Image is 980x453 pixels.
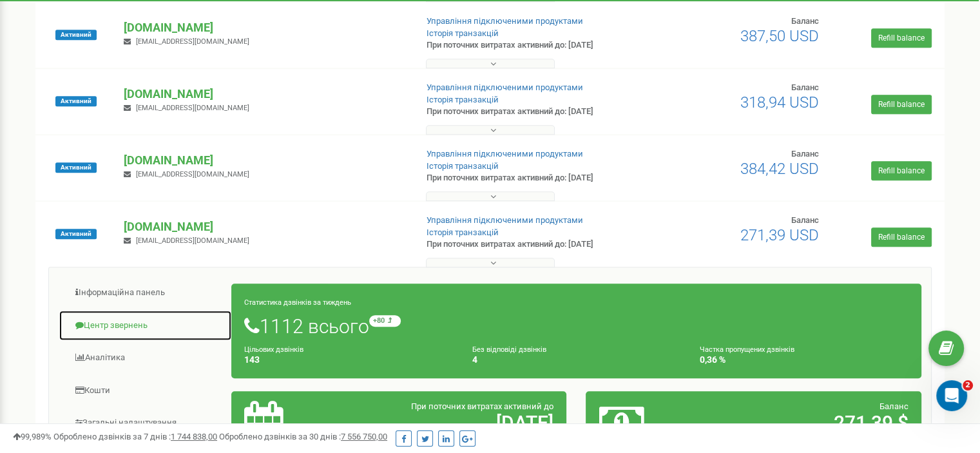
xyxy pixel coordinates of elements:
span: Баланс [791,215,819,225]
a: Історія транзакцій [427,161,499,171]
a: Управління підключеними продуктами [427,215,583,225]
p: При поточних витратах активний до: [DATE] [427,172,633,184]
p: [DOMAIN_NAME] [124,152,405,169]
span: Баланс [791,16,819,26]
small: Цільових дзвінків [244,345,303,354]
a: Refill balance [871,28,932,48]
a: Центр звернень [59,310,232,342]
small: Без відповіді дзвінків [472,345,546,354]
span: Баланс [791,149,819,159]
span: Баланс [791,82,819,92]
span: [EMAIL_ADDRESS][DOMAIN_NAME] [136,170,249,178]
h4: 4 [472,355,681,365]
span: [EMAIL_ADDRESS][DOMAIN_NAME] [136,104,249,112]
span: 387,50 USD [740,27,819,45]
a: Refill balance [871,161,932,180]
h1: 1112 всього [244,315,908,337]
span: 99,989% [13,432,52,441]
a: Інформаційна панель [59,277,232,309]
span: Оброблено дзвінків за 30 днів : [219,432,387,441]
a: Історія транзакцій [427,227,499,237]
h4: 0,36 % [700,355,908,365]
a: Управління підключеними продуктами [427,16,583,26]
a: Управління підключеними продуктами [427,82,583,92]
span: Активний [55,96,97,106]
span: Активний [55,162,97,173]
small: +80 [369,315,401,327]
span: 384,42 USD [740,160,819,178]
h4: 143 [244,355,453,365]
span: При поточних витратах активний до [411,401,553,411]
p: При поточних витратах активний до: [DATE] [427,106,633,118]
a: Історія транзакцій [427,28,499,38]
a: Refill balance [871,227,932,247]
span: [EMAIL_ADDRESS][DOMAIN_NAME] [136,37,249,46]
a: Історія транзакцій [427,95,499,104]
a: Управління підключеними продуктами [427,149,583,159]
p: При поточних витратах активний до: [DATE] [427,39,633,52]
span: [EMAIL_ADDRESS][DOMAIN_NAME] [136,236,249,245]
h2: 271,39 $ [709,412,908,434]
a: Загальні налаштування [59,407,232,439]
small: Статистика дзвінків за тиждень [244,298,351,307]
p: При поточних витратах активний до: [DATE] [427,238,633,251]
a: Кошти [59,375,232,407]
span: 2 [963,380,973,390]
span: Оброблено дзвінків за 7 днів : [53,432,217,441]
a: Аналiтика [59,342,232,374]
u: 7 556 750,00 [341,432,387,441]
span: Активний [55,30,97,40]
span: 318,94 USD [740,93,819,111]
iframe: Intercom live chat [936,380,967,411]
span: Баланс [879,401,908,411]
p: [DOMAIN_NAME] [124,218,405,235]
p: [DOMAIN_NAME] [124,86,405,102]
h2: [DATE] [354,412,553,434]
p: [DOMAIN_NAME] [124,19,405,36]
span: 271,39 USD [740,226,819,244]
u: 1 744 838,00 [171,432,217,441]
a: Refill balance [871,95,932,114]
small: Частка пропущених дзвінків [700,345,794,354]
span: Активний [55,229,97,239]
